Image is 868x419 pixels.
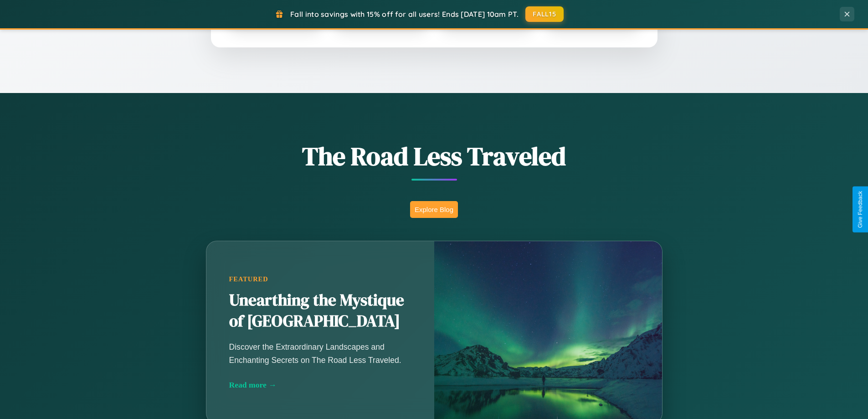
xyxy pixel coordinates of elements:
h1: The Road Less Traveled [161,139,708,174]
button: FALL15 [525,6,564,22]
p: Discover the Extraordinary Landscapes and Enchanting Secrets on The Road Less Traveled. [229,341,411,366]
div: Featured [229,275,411,283]
h2: Unearthing the Mystique of [GEOGRAPHIC_DATA] [229,290,411,332]
div: Read more → [229,380,411,390]
div: Give Feedback [857,191,863,228]
span: Fall into savings with 15% off for all users! Ends [DATE] 10am PT. [290,10,519,19]
button: Explore Blog [410,201,458,218]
